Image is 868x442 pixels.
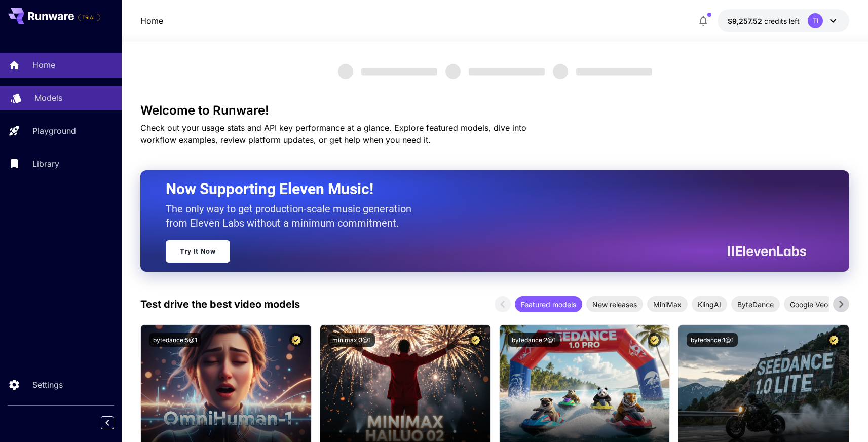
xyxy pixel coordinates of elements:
div: Featured models [515,296,582,312]
span: New releases [586,299,643,310]
button: bytedance:2@1 [508,333,560,347]
span: Check out your usage stats and API key performance at a glance. Explore featured models, dive int... [140,123,526,145]
button: $9,257.51521TI [718,9,849,32]
button: bytedance:1@1 [687,333,738,347]
span: credits left [764,17,800,25]
div: Collapse sidebar [108,414,122,432]
div: KlingAI [692,296,727,312]
span: $9,257.52 [728,17,764,25]
div: New releases [586,296,643,312]
span: Add your payment card to enable full platform functionality. [78,11,100,23]
span: TRIAL [79,14,100,21]
div: ByteDance [731,296,780,312]
div: TI [808,13,823,28]
a: Home [140,15,163,27]
span: Google Veo [784,299,834,310]
p: Home [32,59,55,71]
p: Settings [32,379,63,391]
h3: Welcome to Runware! [140,103,849,118]
button: Certified Model – Vetted for best performance and includes a commercial license. [469,333,482,347]
p: Playground [32,125,76,137]
p: Models [34,92,62,104]
button: bytedance:5@1 [149,333,201,347]
span: ByteDance [731,299,780,310]
button: minimax:3@1 [328,333,375,347]
h2: Now Supporting Eleven Music! [166,179,799,199]
button: Collapse sidebar [101,416,114,429]
p: The only way to get production-scale music generation from Eleven Labs without a minimum commitment. [166,202,419,230]
button: Certified Model – Vetted for best performance and includes a commercial license. [648,333,661,347]
span: MiniMax [647,299,688,310]
span: KlingAI [692,299,727,310]
button: Certified Model – Vetted for best performance and includes a commercial license. [289,333,303,347]
div: MiniMax [647,296,688,312]
div: Google Veo [784,296,834,312]
p: Test drive the best video models [140,297,300,312]
span: Featured models [515,299,582,310]
nav: breadcrumb [140,15,163,27]
div: $9,257.51521 [728,16,800,26]
button: Certified Model – Vetted for best performance and includes a commercial license. [827,333,841,347]
p: Library [32,158,59,170]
